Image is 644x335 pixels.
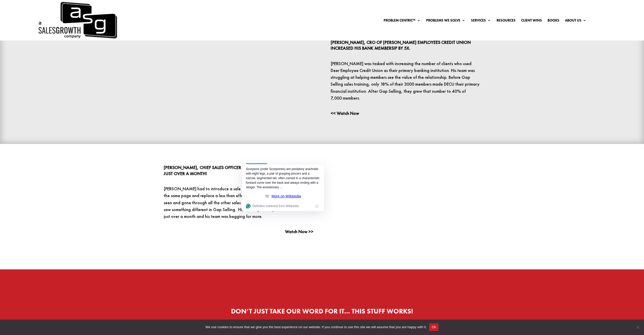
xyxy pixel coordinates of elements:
a: Problem Centric™ [384,18,421,24]
p: [PERSON_NAME] was tasked with increasing the number of clients who used Deer Employee Credit Unio... [331,60,480,102]
iframe: Gap Selling Testimonial - How Ryan Cannady Increased Membership 5X [164,39,313,124]
button: Ok [429,323,439,331]
a: Books [547,18,559,24]
a: << Watch Now [331,110,359,116]
iframe: How ASG Consulting Helped Chris Adams See Results in One Month [331,164,480,249]
a: Services [471,18,491,24]
div: Don’t just take our word for it… This stuff works! [185,308,459,314]
span: No [635,325,640,330]
a: Problems We Solve [426,18,465,24]
a: Client Wins [521,18,542,24]
a: About Us [565,18,586,24]
p: [PERSON_NAME] had to introduce a sale methodology to get his entire team on the same page and rep... [164,185,313,220]
a: Resources [497,18,516,24]
p: [PERSON_NAME], CRO of [PERSON_NAME] Employees Credit Union Increased his bank membersip by 5x. [331,39,480,51]
a: Watch Now >> [285,229,313,234]
p: [PERSON_NAME], Chief Sales Officer for Scorpion Saw Results in just over a month! [164,164,313,177]
span: We use cookies to ensure that we give you the best experience on our website. If you continue to ... [205,325,427,330]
